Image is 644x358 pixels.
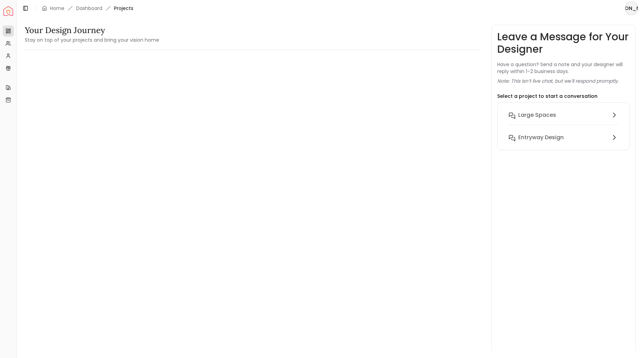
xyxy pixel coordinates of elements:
nav: breadcrumb [42,5,133,12]
span: [PERSON_NAME] [625,2,638,14]
h3: Your Design Journey [25,25,159,36]
p: Have a question? Send a note and your designer will reply within 1–2 business days. [497,61,630,75]
a: Spacejoy [3,6,13,16]
p: Select a project to start a conversation [497,93,597,100]
a: Dashboard [76,5,102,12]
h3: Leave a Message for Your Designer [497,31,630,55]
h6: Large Spaces [518,111,556,119]
span: Projects [114,5,133,12]
small: Stay on top of your projects and bring your vision home [25,37,159,43]
p: Note: This isn’t live chat, but we’ll respond promptly. [497,78,619,84]
button: Large Spaces [503,108,624,131]
img: Spacejoy Logo [3,6,13,16]
button: entryway design [503,131,624,144]
a: Home [50,5,64,12]
h6: entryway design [518,133,564,142]
button: [PERSON_NAME] [625,1,638,15]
